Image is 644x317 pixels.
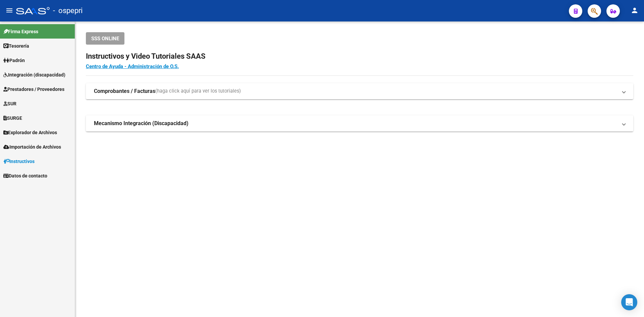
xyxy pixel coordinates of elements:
[94,120,189,127] strong: Mecanismo Integración (Discapacidad)
[3,114,22,122] span: SURGE
[3,100,16,107] span: SUR
[86,50,633,63] h2: Instructivos y Video Tutoriales SAAS
[3,158,35,165] span: Instructivos
[621,294,637,310] div: Open Intercom Messenger
[86,32,124,45] button: SSS ONLINE
[3,172,47,179] span: Datos de contacto
[86,83,633,99] mat-expansion-panel-header: Comprobantes / Facturas(haga click aquí para ver los tutoriales)
[3,86,64,93] span: Prestadores / Proveedores
[3,42,29,50] span: Tesorería
[86,63,179,69] a: Centro de Ayuda - Administración de O.S.
[94,88,155,95] strong: Comprobantes / Facturas
[3,57,25,64] span: Padrón
[3,143,61,151] span: Importación de Archivos
[155,88,241,95] span: (haga click aquí para ver los tutoriales)
[3,129,57,136] span: Explorador de Archivos
[53,3,83,18] span: - ospepri
[631,6,639,14] mat-icon: person
[3,71,65,78] span: Integración (discapacidad)
[3,28,38,35] span: Firma Express
[91,36,119,42] span: SSS ONLINE
[86,115,633,131] mat-expansion-panel-header: Mecanismo Integración (Discapacidad)
[5,6,13,14] mat-icon: menu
